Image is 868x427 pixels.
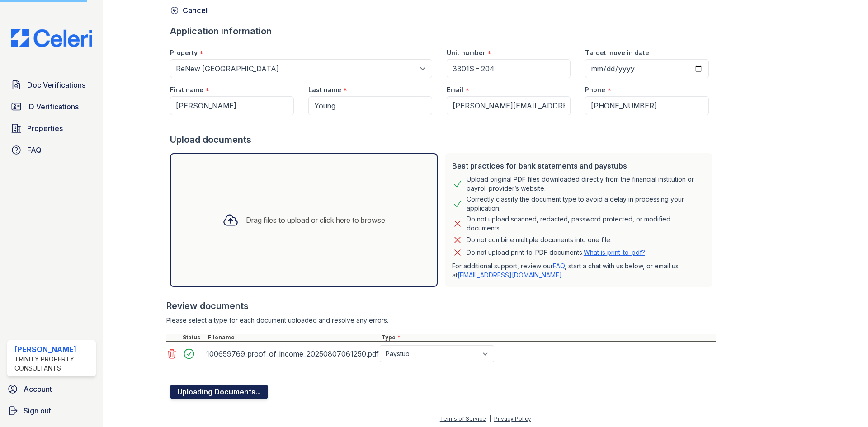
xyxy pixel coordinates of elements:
div: Application information [170,25,716,38]
label: Property [170,48,198,57]
a: What is print-to-pdf? [584,249,645,256]
p: For additional support, review our , start a chat with us below, or email us at [452,262,705,280]
a: Properties [7,119,96,137]
div: Status [181,334,206,341]
span: Sign out [24,405,51,416]
div: Drag files to upload or click here to browse [246,215,385,225]
p: Do not upload print-to-PDF documents. [467,248,645,257]
span: ID Verifications [27,101,79,112]
label: Last name [308,85,341,94]
a: Sign out [4,402,99,420]
div: Correctly classify the document type to avoid a delay in processing your application. [467,195,705,213]
div: Do not combine multiple documents into one file. [467,235,612,245]
div: Best practices for bank statements and paystubs [452,160,705,171]
span: Doc Verifications [27,80,85,90]
label: Unit number [447,48,486,57]
div: Filename [206,334,380,341]
a: FAQ [553,262,565,270]
a: FAQ [7,141,96,159]
span: FAQ [27,145,42,155]
a: Cancel [170,5,208,16]
a: ID Verifications [7,98,96,116]
div: [PERSON_NAME] [14,344,92,355]
a: Privacy Policy [494,415,531,422]
div: | [489,415,491,422]
div: Upload original PDF files downloaded directly from the financial institution or payroll provider’... [467,175,705,193]
div: Review documents [166,300,716,312]
label: Email [447,85,463,94]
label: Target move in date [585,48,649,57]
div: Trinity Property Consultants [14,355,92,373]
label: Phone [585,85,605,94]
a: Doc Verifications [7,76,96,94]
img: CE_Logo_Blue-a8612792a0a2168367f1c8372b55b34899dd931a85d93a1a3d3e32e68fde9ad4.png [4,29,99,47]
a: Account [4,380,99,398]
span: Account [24,384,52,394]
span: Properties [27,123,63,134]
button: Uploading Documents... [170,385,268,399]
div: Upload documents [170,133,716,146]
a: [EMAIL_ADDRESS][DOMAIN_NAME] [458,271,562,279]
div: Type [380,334,716,341]
a: Terms of Service [440,415,486,422]
div: 100659769_proof_of_income_20250807061250.pdf [206,347,376,361]
div: Please select a type for each document uploaded and resolve any errors. [166,316,716,325]
label: First name [170,85,203,94]
div: Do not upload scanned, redacted, password protected, or modified documents. [467,215,705,233]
